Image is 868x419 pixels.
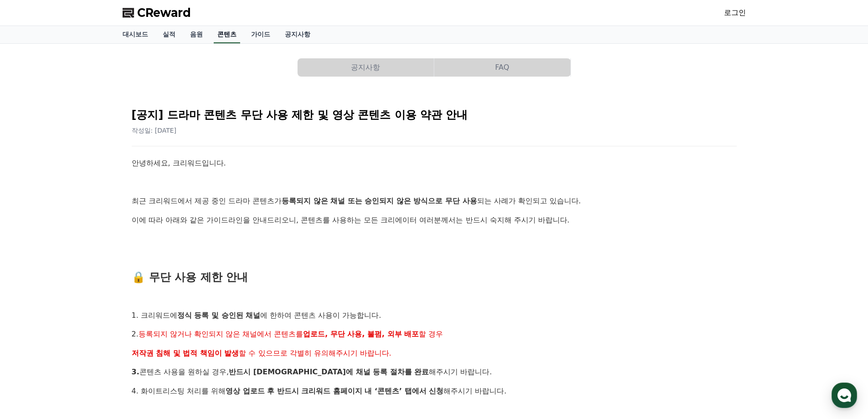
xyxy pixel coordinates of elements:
span: 대화 [83,303,94,310]
span: CReward [137,5,191,20]
strong: 저작권 침해 및 법적 책임이 발생 [132,349,239,357]
strong: 반드시 [DEMOGRAPHIC_DATA]에 채널 등록 절차를 완료 [229,367,429,376]
span: 작성일: [DATE] [132,127,177,134]
h2: [공지] 드라마 콘텐츠 무단 사용 제한 및 영상 콘텐츠 이용 약관 안내 [132,108,737,122]
strong: 등록되지 않은 채널 또는 승인되지 않은 방식으로 무단 사용 [282,197,477,205]
a: 홈 [3,289,60,312]
span: 🔒 무단 사용 제한 안내 [132,271,248,284]
p: 1. 크리워드에 에 한하여 콘텐츠 사용이 가능합니다. [132,310,737,321]
a: 가이드 [244,26,277,43]
a: 대화 [60,289,118,312]
a: FAQ [434,58,571,77]
a: 설정 [118,289,175,312]
p: 콘텐츠 사용을 원하실 경우, 해주시기 바랍니다. [132,366,737,378]
a: 음원 [183,26,210,43]
span: 등록되지 않거나 확인되지 않은 채널에서 콘텐츠를 [139,330,303,338]
strong: 업로드, 무단 사용, 불펌, 외부 배포 [303,330,419,338]
p: 안녕하세요, 크리워드입니다. [132,157,737,169]
a: CReward [123,5,191,20]
strong: 정식 등록 및 승인된 채널 [177,311,260,320]
button: 공지사항 [298,58,434,77]
p: 이에 따라 아래와 같은 가이드라인을 안내드리오니, 콘텐츠를 사용하는 모든 크리에이터 여러분께서는 반드시 숙지해 주시기 바랍니다. [132,214,737,226]
a: 대시보드 [115,26,155,43]
span: 할 수 있으므로 각별히 유의해주시기 바랍니다. [239,349,391,357]
span: 할 경우 [419,330,443,338]
p: 2. [132,328,737,340]
span: 설정 [141,303,152,310]
p: 4. 화이트리스팅 처리를 위해 해주시기 바랍니다. [132,385,737,397]
strong: 영상 업로드 후 반드시 크리워드 홈페이지 내 ‘콘텐츠’ 탭에서 신청 [226,387,443,395]
a: 실적 [155,26,183,43]
strong: 3. [132,367,139,376]
a: 콘텐츠 [214,26,240,43]
span: 홈 [29,303,34,310]
a: 공지사항 [277,26,318,43]
button: FAQ [434,58,570,77]
a: 로그인 [724,7,746,18]
p: 최근 크리워드에서 제공 중인 드라마 콘텐츠가 되는 사례가 확인되고 있습니다. [132,195,737,207]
